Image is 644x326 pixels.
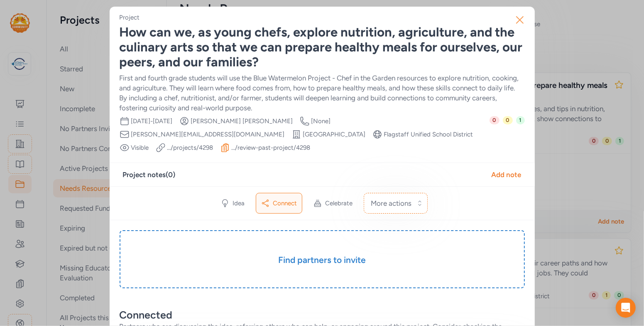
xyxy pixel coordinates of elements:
[120,308,525,321] div: Connected
[131,144,149,152] span: Visible
[167,144,213,152] a: .../projects/4298
[123,170,176,180] div: Project notes ( 0 )
[311,117,331,125] span: [None]
[233,199,245,207] span: Idea
[131,130,285,139] span: [PERSON_NAME][EMAIL_ADDRESS][DOMAIN_NAME]
[273,199,297,207] span: Connect
[120,25,525,70] div: How can we, as young chefs, explore nutrition, agriculture, and the culinary arts so that we can ...
[131,117,173,125] span: [DATE] - [DATE]
[120,73,525,113] div: First and fourth grade students will use the Blue Watermelon Project - Chef in the Garden resourc...
[191,117,293,125] span: [PERSON_NAME] [PERSON_NAME]
[490,116,500,124] span: 0
[503,116,513,124] span: 0
[616,298,636,318] div: Open Intercom Messenger
[232,144,311,152] a: .../review-past-project/4298
[492,170,522,180] div: Add note
[364,193,428,214] button: More actions
[371,198,411,208] span: More actions
[140,254,504,266] h3: Find partners to invite
[516,116,525,124] span: 1
[120,13,140,22] div: Project
[384,130,473,139] div: Flagstaff Unified School District
[303,130,366,139] span: [GEOGRAPHIC_DATA]
[325,199,353,207] span: Celebrate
